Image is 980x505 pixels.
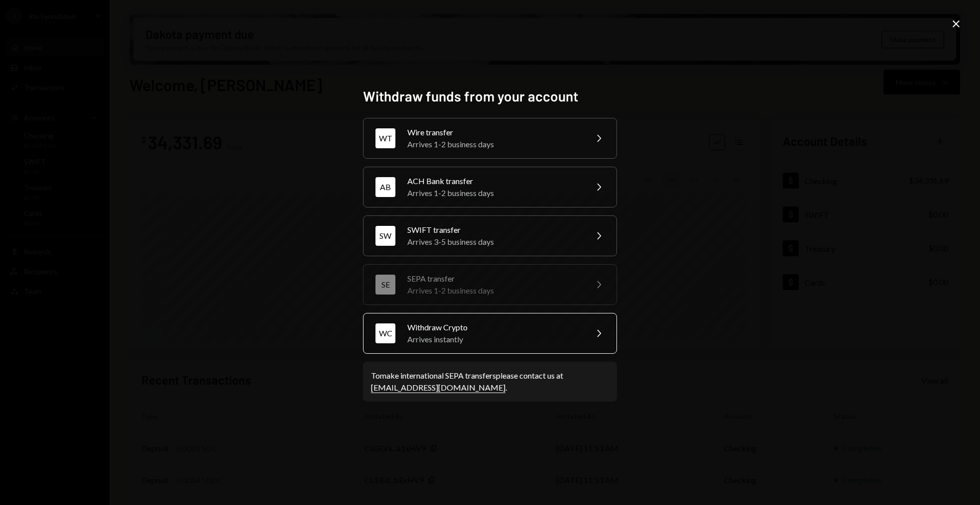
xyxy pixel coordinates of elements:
[363,264,617,305] button: SESEPA transferArrives 1-2 business days
[407,175,581,187] div: ACH Bank transfer
[375,226,395,246] div: SW
[371,383,505,393] a: [EMAIL_ADDRESS][DOMAIN_NAME]
[363,313,617,354] button: WCWithdraw CryptoArrives instantly
[407,138,581,150] div: Arrives 1-2 business days
[363,167,617,207] button: ABACH Bank transferArrives 1-2 business days
[407,126,581,138] div: Wire transfer
[407,236,581,248] div: Arrives 3-5 business days
[375,323,395,343] div: WC
[363,118,617,159] button: WTWire transferArrives 1-2 business days
[371,370,609,394] div: To make international SEPA transfers please contact us at .
[407,321,581,333] div: Withdraw Crypto
[407,224,581,236] div: SWIFT transfer
[363,87,617,106] h2: Withdraw funds from your account
[407,285,581,297] div: Arrives 1-2 business days
[375,128,395,148] div: WT
[407,333,581,345] div: Arrives instantly
[375,275,395,295] div: SE
[407,187,581,199] div: Arrives 1-2 business days
[407,273,581,285] div: SEPA transfer
[375,177,395,197] div: AB
[363,215,617,256] button: SWSWIFT transferArrives 3-5 business days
